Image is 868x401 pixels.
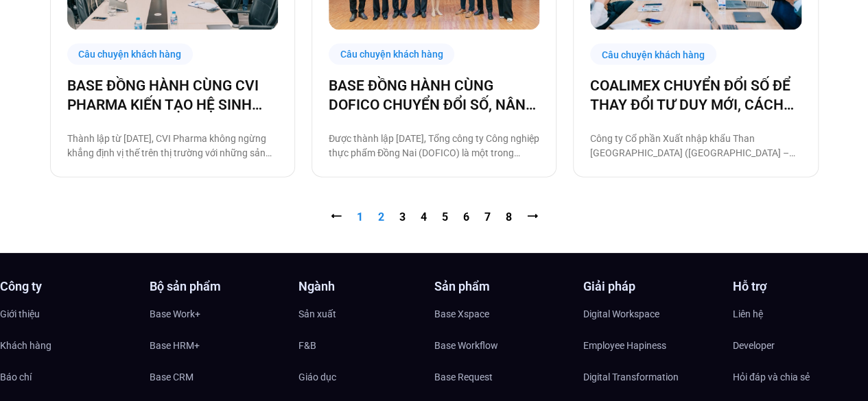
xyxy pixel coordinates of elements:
h4: Sản phẩm [434,280,570,293]
a: Base Request [434,367,570,387]
a: 6 [463,210,469,223]
a: 2 [378,210,384,223]
span: Liên hệ [733,304,763,324]
a: Base Xspace [434,304,570,324]
h4: Giải pháp [583,280,719,293]
span: Base Request [434,367,493,387]
a: BASE ĐỒNG HÀNH CÙNG DOFICO CHUYỂN ĐỔI SỐ, NÂNG CAO VỊ THẾ DOANH NGHIỆP VIỆT [329,76,539,114]
a: F&B [298,335,434,356]
h4: Bộ sản phẩm [150,280,285,293]
a: Employee Hapiness [583,335,719,356]
a: BASE ĐỒNG HÀNH CÙNG CVI PHARMA KIẾN TẠO HỆ SINH THÁI SỐ VẬN HÀNH TOÀN DIỆN! [67,76,278,114]
a: Digital Workspace [583,304,719,324]
p: Thành lập từ [DATE], CVI Pharma không ngừng khẳng định vị thế trên thị trường với những sản phẩm ... [67,132,278,160]
a: Sản xuất [298,304,434,324]
span: Hỏi đáp và chia sẻ [733,367,810,387]
span: Digital Workspace [583,304,659,324]
a: Base CRM [150,367,285,387]
p: Công ty Cổ phần Xuất nhập khẩu Than [GEOGRAPHIC_DATA] ([GEOGRAPHIC_DATA] – Coal Import Export Joi... [590,132,801,160]
a: COALIMEX CHUYỂN ĐỔI SỐ ĐỂ THAY ĐỔI TƯ DUY MỚI, CÁCH LÀM MỚI, TẠO BƯỚC TIẾN MỚI [590,76,801,114]
a: Base Workflow [434,335,570,356]
a: 5 [442,210,448,223]
a: 3 [399,210,406,223]
a: ⭢ [527,210,538,223]
span: Base HRM+ [150,335,200,356]
a: 8 [506,210,512,223]
span: Base CRM [150,367,193,387]
div: Câu chuyện khách hàng [329,44,455,65]
a: Digital Transformation [583,367,719,387]
span: Base Workflow [434,335,498,356]
span: F&B [298,335,316,356]
span: Developer [733,335,775,356]
span: Digital Transformation [583,367,679,387]
span: ⭠ [331,210,342,223]
span: Base Xspace [434,304,489,324]
a: 4 [421,210,427,223]
span: Giáo dục [298,367,336,387]
p: Được thành lập [DATE], Tổng công ty Công nghiệp thực phẩm Đồng Nai (DOFICO) là một trong những tổ... [329,132,539,160]
a: Base HRM+ [150,335,285,356]
a: 7 [484,210,491,223]
a: Giáo dục [298,367,434,387]
span: Employee Hapiness [583,335,666,356]
span: 1 [357,210,363,223]
h4: Ngành [298,280,434,293]
div: Câu chuyện khách hàng [590,44,716,65]
a: Base Work+ [150,304,285,324]
span: Base Work+ [150,304,200,324]
span: Sản xuất [298,304,336,324]
nav: Pagination [50,209,819,226]
div: Câu chuyện khách hàng [67,44,193,65]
